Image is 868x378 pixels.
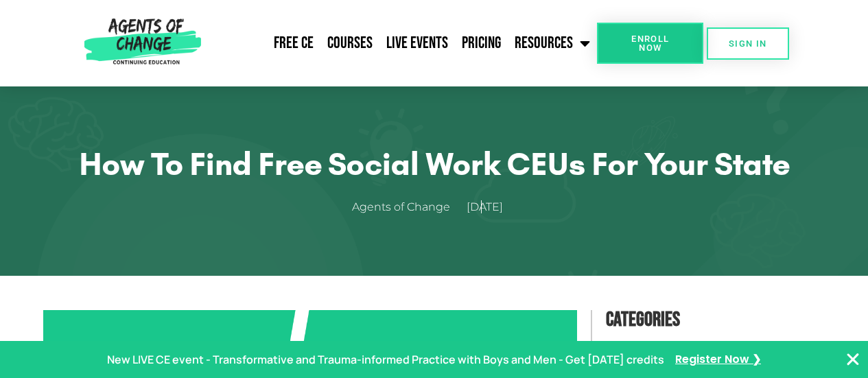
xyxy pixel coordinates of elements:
a: Live Events [379,26,455,60]
nav: Menu [207,26,597,60]
a: Enroll Now [597,23,703,64]
a: Register Now ❯ [675,350,761,370]
h4: Categories [606,303,825,336]
a: [DATE] [467,198,517,217]
span: SIGN IN [729,39,767,48]
span: Agents of Change [352,198,450,217]
h1: How to Find Free Social Work CEUs for Your State [78,145,791,183]
p: New LIVE CE event - Transformative and Trauma-informed Practice with Boys and Men - Get [DATE] cr... [107,350,664,370]
time: [DATE] [467,200,503,213]
a: Agents of Change [352,198,464,217]
a: Courses [320,26,379,60]
a: SIGN IN [707,27,789,60]
a: Pricing [455,26,508,60]
a: Free CE [267,26,320,60]
a: Resources [508,26,597,60]
button: Close Banner [845,351,861,368]
span: Enroll Now [619,34,681,52]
